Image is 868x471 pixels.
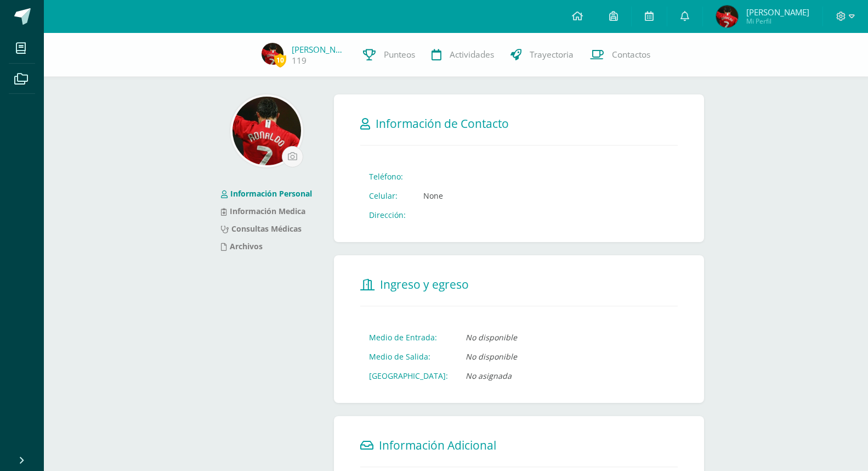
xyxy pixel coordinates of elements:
[450,49,494,60] span: Actividades
[221,206,305,216] a: Información Medica
[262,43,283,65] img: b892afe4a0e7fb358142c0e1ede79069.png
[423,33,502,77] a: Actividades
[716,5,738,27] img: b892afe4a0e7fb358142c0e1ede79069.png
[274,53,286,67] span: 10
[292,44,347,55] a: [PERSON_NAME]
[292,55,307,66] a: 119
[466,332,517,343] i: No disponible
[360,347,457,366] td: Medio de Salida:
[221,241,263,251] a: Archivos
[221,223,302,234] a: Consultas Médicas
[360,186,415,205] td: Celular:
[502,33,582,77] a: Trayectoria
[415,186,452,205] td: None
[582,33,659,77] a: Contactos
[376,116,509,131] span: Información de Contacto
[380,277,469,292] span: Ingreso y egreso
[360,167,415,186] td: Teléfono:
[232,97,301,165] img: a3ed29a57c02974e5b91f14d002a3f2d.png
[530,49,574,60] span: Trayectoria
[466,371,512,381] i: No asignada
[466,351,517,362] i: No disponible
[379,438,496,453] span: Información Adicional
[221,188,312,199] a: Información Personal
[612,49,650,60] span: Contactos
[746,16,809,26] span: Mi Perfil
[360,366,457,385] td: [GEOGRAPHIC_DATA]:
[746,7,809,18] span: [PERSON_NAME]
[360,205,415,225] td: Dirección:
[384,49,415,60] span: Punteos
[355,33,423,77] a: Punteos
[360,328,457,347] td: Medio de Entrada:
